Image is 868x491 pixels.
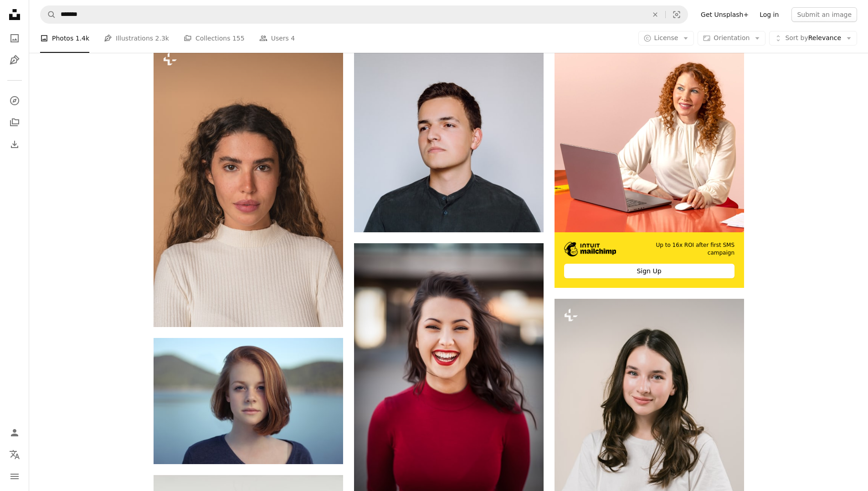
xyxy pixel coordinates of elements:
[5,424,24,442] a: Log in / Sign up
[555,43,744,288] a: Up to 16x ROI after first SMS campaignSign Up
[754,7,784,22] a: Log in
[5,135,24,153] a: Download History
[698,31,765,46] button: Orientation
[104,24,169,53] a: Illustrations 2.3k
[714,34,750,41] span: Orientation
[5,467,24,486] button: Menu
[555,437,744,445] a: a young girl with long hair wearing a white t - shirt
[769,31,857,46] button: Sort byRelevance
[5,29,24,47] a: Photos
[564,242,616,256] img: file-1690386555781-336d1949dad1image
[638,31,694,46] button: License
[154,397,343,405] a: shallow focus photography of woman outdoor during day
[5,113,24,132] a: Collections
[785,34,841,43] span: Relevance
[184,24,245,53] a: Collections 155
[259,24,295,53] a: Users 4
[291,33,295,43] span: 4
[354,133,544,142] a: man in black button-up shirt
[564,264,734,278] div: Sign Up
[645,6,665,23] button: Clear
[154,181,343,189] a: a woman with curly hair wearing a white sweater
[555,43,744,232] img: file-1722962837469-d5d3a3dee0c7image
[785,34,808,41] span: Sort by
[40,5,688,24] form: Find visuals sitewide
[666,6,688,23] button: Visual search
[630,241,734,257] span: Up to 16x ROI after first SMS campaign
[154,43,343,327] img: a woman with curly hair wearing a white sweater
[155,33,169,43] span: 2.3k
[232,33,245,43] span: 155
[654,34,678,41] span: License
[695,7,754,22] a: Get Unsplash+
[41,6,56,23] button: Search Unsplash
[354,43,544,232] img: man in black button-up shirt
[5,92,24,110] a: Explore
[154,338,343,464] img: shallow focus photography of woman outdoor during day
[791,7,857,22] button: Submit an image
[5,5,24,26] a: Home — Unsplash
[5,445,24,464] button: Language
[5,51,24,69] a: Illustrations
[354,381,544,389] a: closeup photography of woman smiling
